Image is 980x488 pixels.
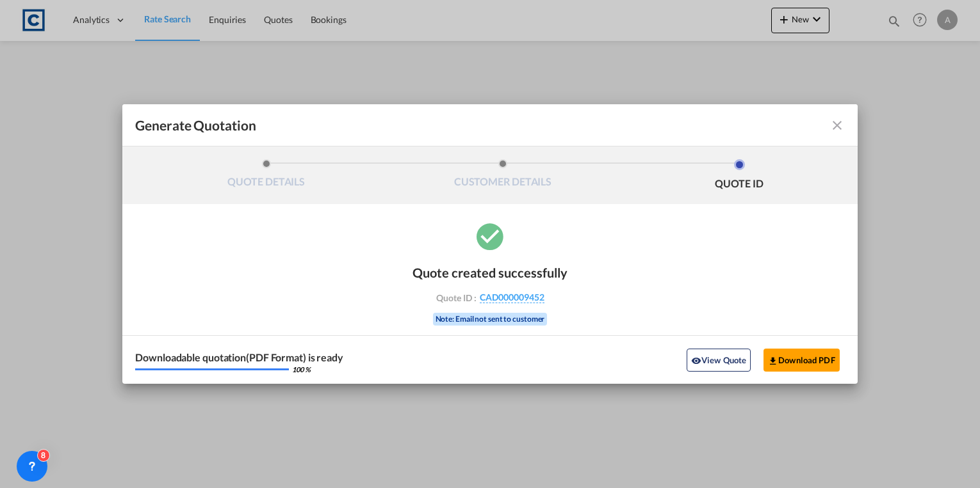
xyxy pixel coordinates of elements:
li: QUOTE ID [621,159,858,194]
span: CAD000009452 [480,292,544,303]
button: Download PDF [764,349,840,372]
li: QUOTE DETAILS [148,159,384,194]
md-icon: icon-close fg-AAA8AD cursor m-0 [829,118,845,133]
md-icon: icon-download [768,356,778,366]
md-icon: icon-checkbox-marked-circle [474,220,506,252]
li: CUSTOMER DETAILS [384,159,621,194]
div: Quote created successfully [412,265,568,280]
md-icon: icon-eye [691,356,701,366]
button: icon-eyeView Quote [687,349,751,372]
div: Downloadable quotation(PDF Format) is ready [135,352,343,363]
md-dialog: Generate QuotationQUOTE ... [122,104,858,384]
span: Generate Quotation [135,117,256,134]
div: 100 % [292,366,311,373]
div: Note: Email not sent to customer [433,313,548,326]
div: Quote ID : [416,292,564,303]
